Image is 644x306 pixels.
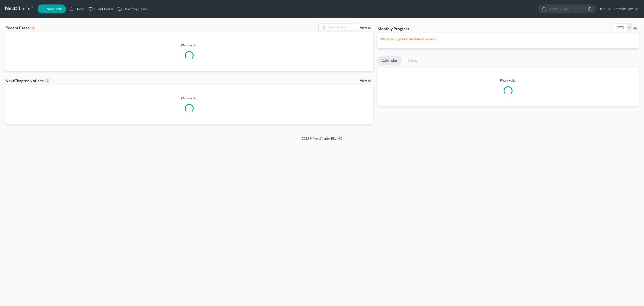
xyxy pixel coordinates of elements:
a: Calendar [377,56,402,65]
a: Fairmax Law [612,5,638,13]
div: 0 [45,79,49,83]
a: Home [67,5,86,13]
p: Please wait... [5,43,373,47]
h3: Monthly Progress [377,26,409,31]
div: 2025 © NextChapterBK, INC [195,136,449,144]
input: Search by name... [548,5,589,13]
span: New Case [47,7,62,11]
a: Client Portal [86,5,115,13]
div: Recent Cases [5,25,35,30]
a: Help [596,5,611,13]
a: View All [360,26,371,30]
p: Please wait... [5,96,373,100]
input: Search by name... [327,24,358,30]
a: Directory Cases [115,5,150,13]
a: View All [360,79,371,82]
div: NextChapter Notices [5,78,49,83]
div: 0 [31,26,35,30]
p: Please setup your Firm's Monthly Goals [381,37,635,41]
p: Please wait... [377,78,639,83]
a: Tasks [404,56,421,65]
